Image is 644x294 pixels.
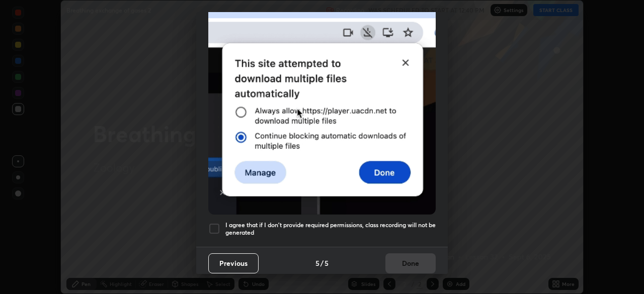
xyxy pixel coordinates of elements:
[320,258,324,268] h4: /
[325,258,329,268] h4: 5
[225,221,436,237] h5: I agree that if I don't provide required permissions, class recording will not be generated
[315,258,319,268] h4: 5
[208,253,259,273] button: Previous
